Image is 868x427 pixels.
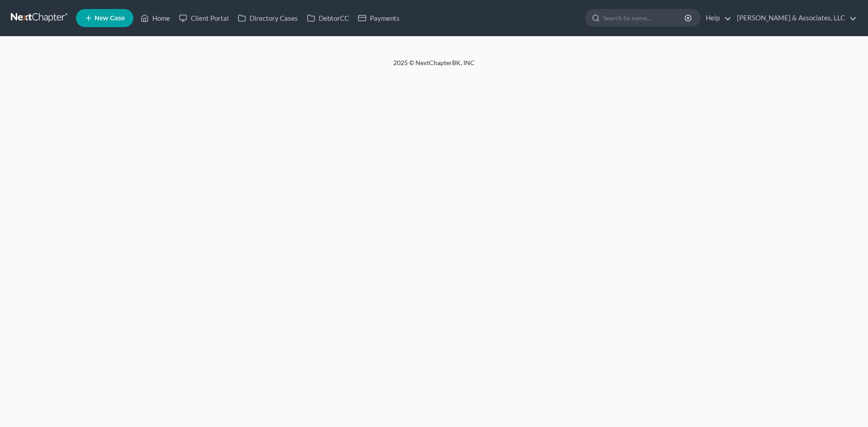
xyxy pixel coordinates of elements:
a: Client Portal [175,10,233,26]
div: 2025 © NextChapterBK, INC [176,58,692,75]
a: Directory Cases [233,10,302,26]
a: [PERSON_NAME] & Associates, LLC [732,10,857,26]
input: Search by name... [603,9,686,26]
a: Home [136,10,175,26]
span: New Case [94,15,125,22]
a: Payments [354,10,404,26]
a: DebtorCC [302,10,354,26]
a: Help [701,10,731,26]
